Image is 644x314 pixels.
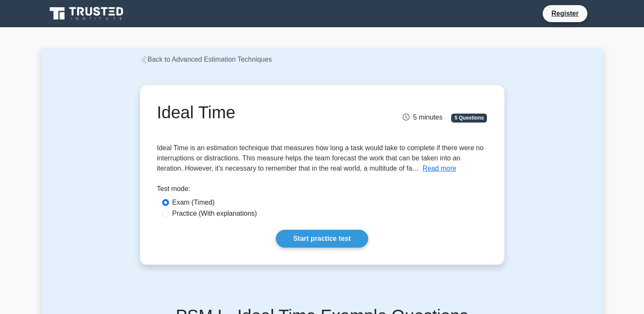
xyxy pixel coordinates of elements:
[172,197,215,208] label: Exam (Timed)
[451,114,487,122] span: 5 Questions
[157,144,484,172] span: Ideal Time is an estimation technique that measures how long a task would take to complete if the...
[423,163,456,174] button: Read more
[276,230,368,248] a: Start practice test
[403,114,442,121] span: 5 minutes
[157,184,487,197] div: Test mode:
[546,8,584,19] a: Register
[172,208,257,219] label: Practice (With explanations)
[140,56,272,63] a: Back to Advanced Estimation Techniques
[157,102,374,123] h1: Ideal Time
